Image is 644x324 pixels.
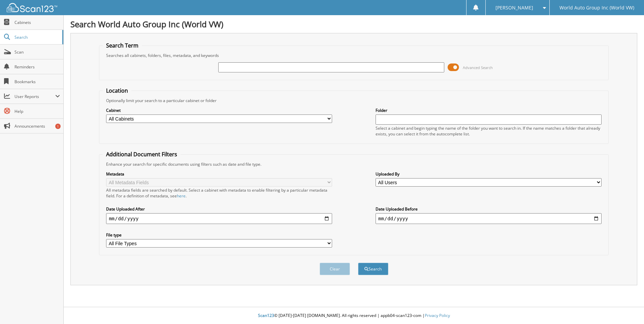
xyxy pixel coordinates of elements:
[177,193,186,199] a: here
[425,313,450,318] a: Privacy Policy
[376,107,602,113] label: Folder
[258,313,274,318] span: Scan123
[495,6,533,10] span: [PERSON_NAME]
[106,187,332,199] div: All metadata fields are searched by default. Select a cabinet with metadata to enable filtering b...
[376,206,602,212] label: Date Uploaded Before
[106,232,332,238] label: File type
[14,34,59,40] span: Search
[14,79,60,85] span: Bookmarks
[103,151,181,158] legend: Additional Document Filters
[103,161,605,167] div: Enhance your search for specific documents using filters such as date and file type.
[559,6,634,10] span: World Auto Group Inc (World VW)
[103,42,142,49] legend: Search Term
[376,171,602,177] label: Uploaded By
[64,307,644,324] div: © [DATE]-[DATE] [DOMAIN_NAME]. All rights reserved | appb04-scan123-com |
[14,108,60,114] span: Help
[55,124,61,129] div: 1
[106,171,332,177] label: Metadata
[376,213,602,224] input: end
[106,213,332,224] input: start
[7,3,57,12] img: scan123-logo-white.svg
[14,49,60,55] span: Scan
[320,263,350,275] button: Clear
[14,64,60,70] span: Reminders
[14,123,60,129] span: Announcements
[103,98,605,103] div: Optionally limit your search to a particular cabinet or folder
[103,53,605,58] div: Searches all cabinets, folders, files, metadata, and keywords
[106,107,332,113] label: Cabinet
[70,19,637,30] h1: Search World Auto Group Inc (World VW)
[14,20,60,25] span: Cabinets
[103,87,131,94] legend: Location
[358,263,388,275] button: Search
[376,125,602,137] div: Select a cabinet and begin typing the name of the folder you want to search in. If the name match...
[106,206,332,212] label: Date Uploaded After
[463,65,493,70] span: Advanced Search
[14,94,55,99] span: User Reports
